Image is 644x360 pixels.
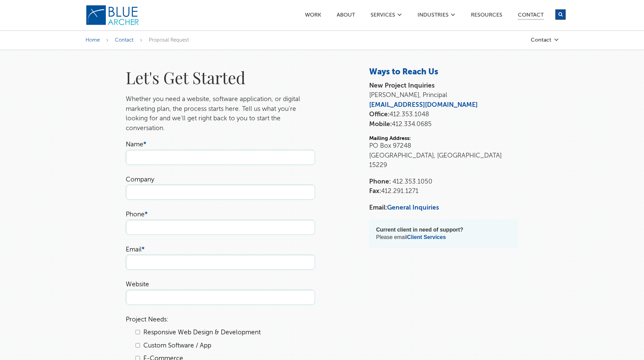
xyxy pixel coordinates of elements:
[392,178,432,185] span: 412.353.1050
[369,205,387,211] strong: Email:
[407,234,446,240] a: Client Services
[149,38,189,43] span: Proposal Request
[369,102,478,108] a: [EMAIL_ADDRESS][DOMAIN_NAME]
[369,136,411,141] strong: Mailing Address:
[369,82,435,89] strong: New Project Inquiries
[376,226,511,241] p: Please email
[143,329,261,336] label: Responsive Web Design & Development
[86,5,140,26] img: Blue Archer Logo
[336,13,355,20] a: ABOUT
[369,111,389,118] strong: Office:
[369,178,391,185] strong: Phone:
[126,281,149,288] label: Website
[370,13,396,20] a: SERVICES
[126,67,315,88] h1: Let's Get Started
[471,13,503,20] a: Resources
[518,13,544,20] a: Contact
[143,342,211,349] label: Custom Software / App
[369,141,518,170] p: PO Box 97248 [GEOGRAPHIC_DATA], [GEOGRAPHIC_DATA] 15229
[126,141,146,148] label: Name
[491,37,559,43] a: Contact
[369,188,381,194] strong: Fax:
[369,67,518,78] h3: Ways to Reach Us
[417,13,449,20] a: Industries
[369,81,518,129] p: [PERSON_NAME], Principal 412.353.1048 412.334.0685
[387,205,439,211] a: General Inquiries
[126,246,145,253] label: Email
[126,211,148,218] label: Phone
[86,38,100,43] a: Home
[369,121,392,127] strong: Mobile:
[126,176,154,183] label: Company
[305,13,321,20] a: Work
[115,38,134,43] a: Contact
[126,95,315,133] p: Whether you need a website, software application, or digital marketing plan, the process starts h...
[126,316,169,323] label: Project Needs:
[369,177,518,196] p: 412.291.1271
[376,227,463,233] strong: Current client in need of support?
